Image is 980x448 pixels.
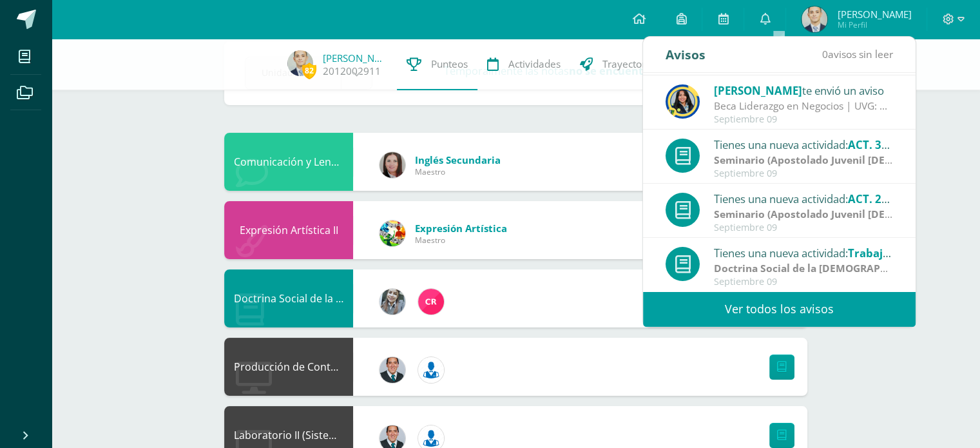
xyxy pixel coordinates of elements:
a: [PERSON_NAME] [323,52,387,64]
img: 67a910fb737495059d845ccc37895b00.png [802,6,827,32]
div: te envió un aviso [714,82,893,99]
div: Expresión Artística II [224,201,353,259]
img: 159e24a6ecedfdf8f489544946a573f0.png [380,220,405,246]
img: cba4c69ace659ae4cf02a5761d9a2473.png [380,289,405,315]
span: [PERSON_NAME] [714,83,802,98]
span: Inglés Secundaria [415,153,501,166]
span: Mi Perfil [837,19,911,30]
img: 866c3f3dc5f3efb798120d7ad13644d9.png [418,289,444,315]
span: Trayectoria [602,57,654,71]
img: 9385da7c0ece523bc67fca2554c96817.png [666,84,700,119]
div: | Zona [714,207,893,222]
img: 67a910fb737495059d845ccc37895b00.png [287,50,313,76]
span: Trabajo Final [848,246,918,260]
div: | Zona [714,261,893,276]
a: Punteos [397,39,477,90]
div: Tienes una nueva actividad: [714,190,893,207]
div: Comunicación y Lenguaje L3 Inglés [224,133,353,191]
div: Doctrina Social de la Iglesia [224,269,353,327]
span: avisos sin leer [822,47,893,61]
span: 0 [822,47,828,61]
span: Maestro [415,166,501,177]
div: Producción de Contenidos Digitales [224,338,353,396]
div: Tienes una nueva actividad: [714,244,893,261]
div: Tienes una nueva actividad: [714,136,893,153]
a: Actividades [477,39,570,90]
img: 2306758994b507d40baaa54be1d4aa7e.png [380,357,405,383]
a: Ver todos los avisos [643,291,916,327]
div: Septiembre 09 [714,168,893,179]
span: 82 [302,63,316,79]
a: Trayectoria [570,39,664,90]
a: 2012002911 [323,64,381,78]
span: Actividades [508,57,561,71]
div: Septiembre 09 [714,114,893,125]
div: Avisos [666,37,706,72]
div: | Zona [714,153,893,168]
span: Punteos [431,57,468,71]
div: Septiembre 09 [714,222,893,233]
span: Expresión Artística [415,222,507,235]
span: [PERSON_NAME] [837,8,911,21]
strong: Doctrina Social de la [DEMOGRAPHIC_DATA] [714,261,932,275]
img: 6ed6846fa57649245178fca9fc9a58dd.png [418,357,444,383]
div: Septiembre 09 [714,277,893,287]
div: Beca Liderazgo en Negocios | UVG: Gusto en saludarlos chicos, que estén brillando en su práctica.... [714,99,893,113]
span: Maestro [415,235,507,246]
img: 8af0450cf43d44e38c4a1497329761f3.png [380,152,405,178]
